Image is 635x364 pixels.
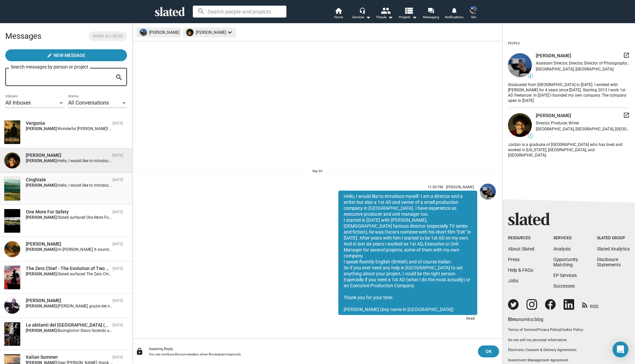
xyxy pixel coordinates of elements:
strong: [PERSON_NAME]: [26,126,58,131]
img: Le abitanti del Silenzio (The denizens of silence) [4,322,20,346]
div: Awaiting Reply [149,347,473,351]
time: [DATE] [112,242,123,246]
strong: [PERSON_NAME]: [26,247,58,252]
span: Mark all read [93,33,123,40]
div: Slated Group [597,236,630,241]
img: undefined [508,113,532,137]
span: New Message [54,49,85,61]
img: Cinghiale [4,177,20,201]
div: [GEOGRAPHIC_DATA], [GEOGRAPHIC_DATA] [536,67,630,71]
strong: [PERSON_NAME]: [26,328,58,333]
div: Jordan is a graduate of [GEOGRAPHIC_DATA] who has lived and worked in [US_STATE], [GEOGRAPHIC_DAT... [508,141,630,158]
a: About Slated [508,246,534,251]
span: Hi [PERSON_NAME], It sounds very interesting, but we are too small for a production like this. At... [58,247,629,252]
strong: [PERSON_NAME]: [26,215,58,220]
div: Read [338,315,477,323]
input: Search people and projects [193,6,286,18]
a: Terms of Service [508,328,536,332]
span: 1 [528,134,533,138]
time: [DATE] [112,121,123,125]
mat-icon: notifications [451,7,457,13]
button: Projects [396,7,419,21]
button: New Message [5,49,127,61]
a: RSS [582,299,598,310]
a: Analysis [553,246,571,251]
span: Slated surfaced One More For Safety as a match for my Assistant Director interest. I would love t... [58,215,374,220]
span: [PERSON_NAME] [446,185,474,189]
a: Help & FAQs [508,267,533,273]
a: Messaging [419,7,443,21]
div: Resources [508,236,534,241]
mat-icon: arrow_drop_down [410,13,418,21]
span: [PERSON_NAME], grazie del numero. Mi trovi al 3208691597. Ci sentiamo fra qualche tempo, oppure p... [58,304,400,308]
img: undefined [508,53,532,77]
img: The Zero Chief - The Evolution of Two Spirits [4,266,20,289]
div: Assistant Director, Director, Director of Photography, Producer, Writer [536,61,630,66]
time: [DATE] [112,266,123,271]
div: Kamron Djaxonov [26,241,110,247]
img: Simone Zeoli [480,184,496,200]
a: Jobs [508,278,518,283]
strong: [PERSON_NAME]: [26,159,58,163]
button: Services [350,7,373,21]
mat-icon: launch [623,52,630,59]
div: People [376,13,393,21]
mat-icon: headset_mic [359,7,365,13]
mat-icon: search [115,72,123,83]
button: Do not sell my personal information [508,338,630,343]
img: One More For Safety [4,209,20,233]
a: filmonomics blog [508,311,543,323]
a: Investment Management Agreement [508,358,630,363]
span: film [508,317,516,322]
div: Vergonia [26,120,110,126]
img: Simone Zeoli [470,6,478,14]
img: Jordan Tragash [4,153,20,168]
mat-icon: home [334,7,342,15]
div: Hello, I would like to introduce myself: I am a director and a writer but also a 1st AD and owner... [338,191,477,315]
span: [PERSON_NAME] [536,53,571,59]
span: [PERSON_NAME] [536,113,571,119]
h2: Messages [5,28,41,44]
button: People [373,7,396,21]
span: Home [334,13,343,21]
a: DisclosureStatements [597,257,621,267]
span: Me [471,13,476,21]
img: Vergonia [4,120,20,144]
time: [DATE] [112,178,123,182]
a: EP Services [553,273,577,278]
div: Open Intercom Messenger [613,341,628,357]
span: Notifications [445,13,463,21]
div: [GEOGRAPHIC_DATA], [GEOGRAPHIC_DATA], [GEOGRAPHIC_DATA] [536,127,630,131]
mat-icon: forum [428,7,434,14]
mat-icon: launch [623,112,630,118]
span: 8 [528,74,533,78]
mat-icon: keyboard_arrow_down [226,28,234,36]
span: Messaging [423,13,439,21]
span: Wonderful [PERSON_NAME]! I'll text you soon. I live in [GEOGRAPHIC_DATA] btw. Thank you again! [58,126,232,131]
strong: [PERSON_NAME]: [26,272,58,276]
span: 11:05 PM [428,185,443,189]
button: Mark all read [89,31,127,41]
div: The Zero Chief - The Evolution of Two Spirits [26,265,110,272]
a: Notifications [443,7,466,21]
a: Slated Analytics [597,246,630,251]
mat-icon: arrow_drop_down [364,13,372,21]
time: [DATE] [112,153,123,158]
strong: [PERSON_NAME]: [26,183,58,188]
span: All Conversations [68,100,109,106]
a: Privacy Policy [537,328,560,332]
div: Services [553,236,578,241]
div: Graduated from [GEOGRAPHIC_DATA] in [DATE]. I worked with [PERSON_NAME] for 4 years since [DATE].... [508,81,630,104]
span: | [536,328,537,332]
div: Cinghiale [26,177,110,183]
mat-chip: [PERSON_NAME] [183,27,236,37]
button: OK [478,345,499,357]
div: Jordan Tragash [26,152,110,159]
span: Slated surfaced The Zero Chief - The Evolution of Two Spirits as a match for my Director interest... [58,272,399,276]
a: Electronic Consent & Delivery Agreement [508,348,575,352]
div: One More For Safety [26,209,110,215]
div: Director, Producer, Writer [536,121,630,125]
div: Le abitanti del Silenzio (The denizens of silence) [26,322,110,328]
button: Simone ZeoliMe [466,5,482,22]
span: | [560,328,561,332]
